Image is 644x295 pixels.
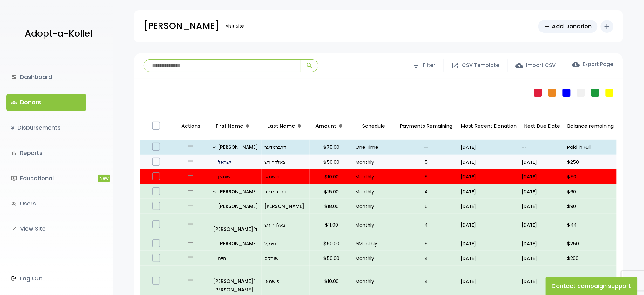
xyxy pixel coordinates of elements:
p: [DATE] [461,277,517,285]
p: $60 [567,187,614,196]
p: [DATE] [522,277,562,285]
p: [DATE] [461,202,517,211]
button: Contact campaign support [546,277,638,295]
i: more_horiz [187,157,195,165]
a: all_inclusive[PERSON_NAME] [213,187,259,196]
p: 4 [397,277,456,285]
span: cloud_upload [516,62,523,69]
p: פישמאן [264,172,307,181]
p: [PERSON_NAME] [213,187,259,196]
a: [PERSON_NAME] [213,239,259,248]
a: סיגעל [264,239,307,248]
i: bar_chart [11,150,17,156]
i: dashboard [11,74,17,80]
p: $250 [567,239,614,248]
p: [DATE] [522,172,562,181]
p: [PERSON_NAME] [144,18,219,34]
i: more_horiz [187,253,195,261]
span: cloud_download [572,61,580,68]
a: [PERSON_NAME] [213,202,259,211]
span: Add Donation [552,22,592,31]
p: Monthly [356,254,392,263]
p: [DATE] [461,187,517,196]
p: $11.00 [312,220,351,229]
p: Paid in Full [567,143,614,151]
span: CSV Template [462,61,499,70]
span: First Name [216,122,243,130]
p: $10.00 [312,277,351,285]
p: 5 [397,202,456,211]
p: $200 [567,254,614,263]
span: search [306,62,313,69]
p: Monthly [356,202,392,211]
p: [DATE] [522,202,562,211]
a: $Disbursements [6,119,86,136]
i: more_horiz [187,276,195,284]
i: launch [11,226,17,232]
p: $50.00 [312,239,351,248]
a: פישמאן [264,277,307,285]
i: all_inclusive [213,190,218,193]
a: groupsDonors [6,94,86,111]
p: [DATE] [461,172,517,181]
p: [DATE] [522,187,562,196]
label: Export Page [572,61,613,68]
i: more_horiz [187,201,195,209]
p: 5 [397,239,456,248]
button: add [601,20,613,33]
span: Filter [423,61,435,70]
span: Import CSV [526,61,556,70]
p: One Time [356,143,392,151]
button: search [301,60,318,72]
p: דרברמדיגר [264,187,307,196]
p: Monthly [356,158,392,166]
p: $50 [567,172,614,181]
a: Adopt-a-Kollel [22,18,92,49]
span: Amount [315,122,336,130]
a: ישראל [213,158,259,166]
p: $50.00 [312,158,351,166]
p: [DATE] [461,220,517,229]
i: ondemand_video [11,176,17,181]
span: groups [11,100,17,105]
p: $18.00 [312,202,351,211]
a: שומשן [213,172,259,181]
a: launchView Site [6,220,86,237]
p: גאלדהירש [264,220,307,229]
p: $44 [567,220,614,229]
a: [PERSON_NAME]"יד [213,216,259,234]
p: שובקס [264,254,307,263]
a: addAdd Donation [538,20,598,33]
span: add [544,23,551,30]
p: [DATE] [461,143,517,151]
i: $ [11,123,14,133]
span: filter_list [412,62,420,69]
p: 4 [397,187,456,196]
p: [DATE] [522,220,562,229]
p: $250 [567,158,614,166]
p: [DATE] [522,239,562,248]
i: more_horiz [187,172,195,179]
a: דרברמדיגר [264,143,307,151]
a: גאלדהירש [264,158,307,166]
i: more_horiz [187,142,195,150]
p: $10.00 [312,172,351,181]
i: more_horiz [187,220,195,228]
span: Last Name [268,122,295,130]
p: -- [397,143,456,151]
p: Monthly [356,220,392,229]
a: [PERSON_NAME]"[PERSON_NAME] [213,268,259,294]
span: open_in_new [451,62,459,69]
p: [DATE] [461,158,517,166]
p: $15.00 [312,187,351,196]
p: Adopt-a-Kollel [25,26,92,42]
